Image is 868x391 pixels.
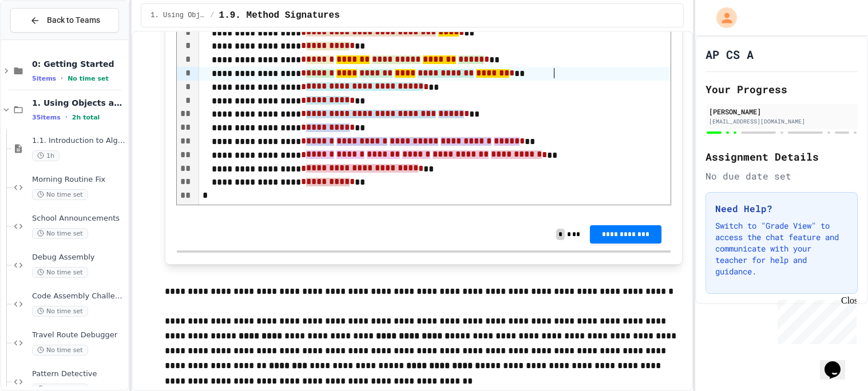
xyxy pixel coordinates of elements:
span: School Announcements [32,214,126,224]
span: Travel Route Debugger [32,330,126,340]
span: No time set [32,228,88,239]
div: My Account [704,5,740,31]
span: 1. Using Objects and Methods [150,11,205,20]
span: 1.9. Method Signatures [219,9,340,22]
span: 1.1. Introduction to Algorithms, Programming, and Compilers [32,136,126,146]
span: • [61,74,63,83]
span: 2h total [72,114,100,121]
div: No due date set [706,169,858,183]
span: Debug Assembly [32,253,126,262]
span: 5 items [32,75,56,82]
span: No time set [32,306,88,317]
span: Back to Teams [47,14,100,26]
div: [PERSON_NAME] [709,106,854,117]
iframe: chat widget [820,345,857,380]
span: 1h [32,150,60,161]
span: Code Assembly Challenge [32,292,126,301]
iframe: chat widget [773,296,857,344]
h1: AP CS A [706,46,754,62]
span: No time set [32,189,88,200]
span: 0: Getting Started [32,59,126,69]
span: Morning Routine Fix [32,175,126,185]
span: No time set [68,75,109,82]
span: / [210,11,214,20]
button: Back to Teams [10,8,119,33]
p: Switch to "Grade View" to access the chat feature and communicate with your teacher for help and ... [715,220,848,277]
h2: Your Progress [706,81,858,97]
h3: Need Help? [715,202,848,216]
h2: Assignment Details [706,149,858,165]
div: [EMAIL_ADDRESS][DOMAIN_NAME] [709,117,854,126]
span: 1. Using Objects and Methods [32,98,126,108]
span: Pattern Detective [32,369,126,379]
span: No time set [32,267,88,278]
span: No time set [32,345,88,356]
span: 35 items [32,114,61,121]
span: • [65,113,68,122]
div: Chat with us now!Close [5,5,79,73]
